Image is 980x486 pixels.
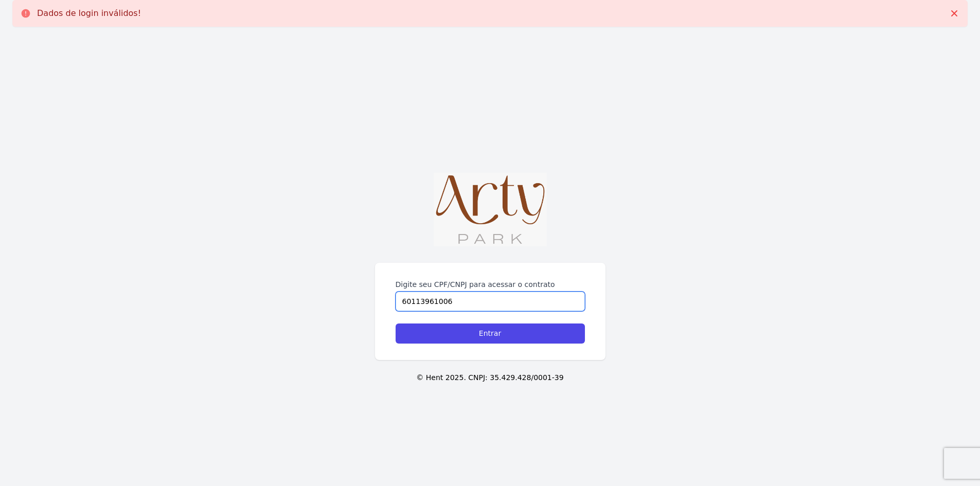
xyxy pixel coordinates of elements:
label: Digite seu CPF/CNPJ para acessar o contrato [396,279,585,290]
input: Entrar [396,323,585,344]
input: Digite seu CPF ou CNPJ [396,292,585,311]
p: © Hent 2025. CNPJ: 35.429.428/0001-39 [16,372,964,383]
p: Dados de login inválidos! [37,8,141,19]
img: WhatsApp%20Image%202023-11-29%20at%2014.56.31.jpeg [434,173,547,246]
